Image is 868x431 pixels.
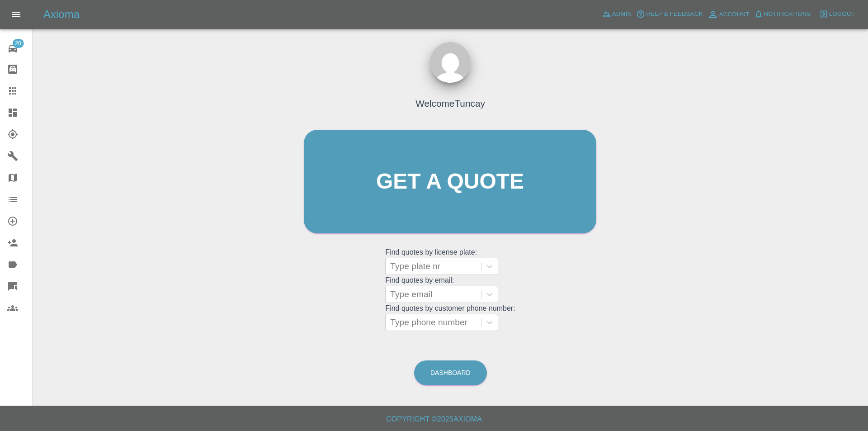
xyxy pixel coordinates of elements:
[5,4,27,25] button: Open drawer
[646,9,703,19] span: Help & Feedback
[829,9,855,19] span: Logout
[7,413,861,426] h6: Copyright © 2025 Axioma
[385,276,515,303] grid: Find quotes by email:
[414,360,487,385] a: Dashboard
[752,7,813,21] button: Notifications
[817,7,857,21] button: Logout
[600,7,634,21] a: Admin
[430,42,471,83] img: ...
[634,7,705,21] button: Help & Feedback
[764,9,811,19] span: Notifications
[612,9,632,19] span: Admin
[415,96,485,110] h4: Welcome Tuncay
[385,304,515,331] grid: Find quotes by customer phone number:
[705,7,752,22] a: Account
[12,39,24,48] span: 20
[304,130,596,233] a: Get a quote
[43,7,80,22] h5: Axioma
[385,248,515,275] grid: Find quotes by license plate:
[719,9,750,20] span: Account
